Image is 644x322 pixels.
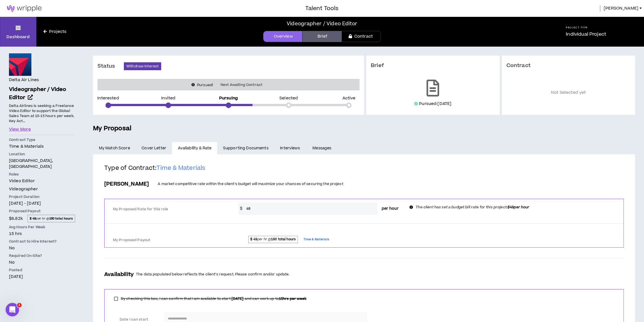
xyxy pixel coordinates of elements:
[217,142,274,154] a: Supporting Documents
[371,62,495,69] h3: Brief
[49,216,73,221] strong: 180 total hours
[9,231,75,237] p: 15 hrs
[9,225,75,230] p: Avg Hours Per Week
[158,181,343,187] p: A market competitive rate within the client’s budget will maximize your chances of securing the p...
[6,303,19,316] iframe: Intercom live chat
[9,172,75,177] p: Roles
[506,77,631,108] p: Not Selected yet
[248,236,298,243] span: per hr @
[9,253,75,258] p: Required On-Site?
[566,31,606,38] p: Individual Project
[419,101,451,107] p: Pursued: [DATE]
[9,245,75,251] p: No
[279,296,307,301] b: 15 hrs per week
[121,296,307,301] span: By checking this box, I can confirm that I am available to start and can work up to
[9,126,31,133] button: View More
[9,200,75,206] p: [DATE] - [DATE]
[279,96,298,100] p: Selected
[9,209,75,214] p: Proposed Payout
[307,142,339,154] a: Messages
[9,215,23,222] span: $8.82k
[604,5,638,12] span: [PERSON_NAME]
[93,142,136,154] a: My Match Score
[9,152,75,157] p: Location
[156,164,205,172] span: Time & Materials
[113,204,226,214] label: My Proposed Rate for this role
[9,137,75,142] p: Contract Type
[124,62,161,70] button: Withdraw Interest
[508,205,530,210] b: $49 per hour
[197,83,213,88] i: Pursued!
[93,124,635,133] h5: My Proposal
[219,96,238,100] p: Pursuing
[172,142,217,154] a: Availability & Rate
[263,31,302,42] a: Overview
[9,274,75,280] p: [DATE]
[27,215,75,222] span: per hr @
[416,205,529,210] p: The client has set a budget bill rate for this project:
[30,216,36,221] strong: $ 49
[9,239,75,244] p: Contract to Hire Interest?
[304,236,329,243] span: Time & Materials
[142,145,166,151] span: Cover Letter
[9,86,66,101] span: Videographer / Video Editor
[161,96,175,100] p: Invited
[104,164,624,177] h2: Type of Contract:
[382,206,399,212] span: per hour
[9,194,75,199] p: Project Duration
[9,143,75,149] p: Time & Materials
[305,4,339,13] h3: Talent Tools
[17,303,22,307] span: 1
[250,237,257,242] strong: $ 49
[136,272,289,277] p: The data populated below reflects the client’s request. Please confirm and/or update.
[287,20,357,28] div: Videographer / Video Editor
[302,31,342,42] a: Brief
[9,268,75,273] p: Posted
[9,178,35,184] span: Video Editor
[9,158,75,170] p: [GEOGRAPHIC_DATA], [GEOGRAPHIC_DATA]
[342,31,381,42] a: Contract
[566,26,606,29] h5: Project Type
[506,62,631,69] h3: Contract
[231,296,245,301] b: [DATE]
[238,203,244,215] span: $
[6,34,30,40] p: Dashboard
[217,82,266,88] span: Next Awaiting Contract
[9,186,38,192] span: Videographer
[9,259,75,265] p: No
[9,86,75,102] a: Videographer / Video Editor
[98,63,124,70] h3: Status
[97,96,119,100] p: Interested
[342,96,356,100] p: Active
[36,29,73,35] a: Projects
[271,237,296,242] strong: 180 total hours
[9,103,75,124] p: Delta Airlines is seeking a Freelance Video Editor to support the Global Sales Team at 10-15 hour...
[104,180,149,188] h3: [PERSON_NAME]
[274,142,307,154] a: Interviews
[104,271,134,278] h3: Availability
[113,235,226,245] label: My Proposed Payout
[9,77,39,83] h4: Delta Air Lines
